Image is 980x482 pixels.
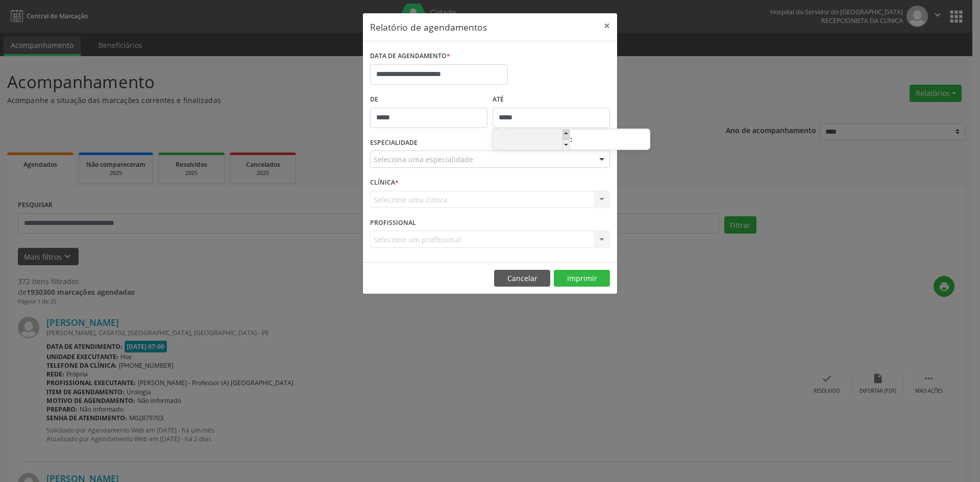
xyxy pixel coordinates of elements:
label: De [370,92,487,108]
label: ESPECIALIDADE [370,135,418,151]
label: DATA DE AGENDAMENTO [370,48,450,64]
span: Seleciona uma especialidade [374,154,473,165]
button: Imprimir [554,270,610,287]
input: Minute [573,130,650,150]
label: CLÍNICA [370,175,399,191]
label: PROFISSIONAL [370,215,416,231]
span: : [570,129,573,149]
button: Close [597,13,617,38]
label: ATÉ [493,92,610,108]
h5: Relatório de agendamentos [370,20,487,34]
input: Hour [493,130,570,150]
button: Cancelar [494,270,550,287]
